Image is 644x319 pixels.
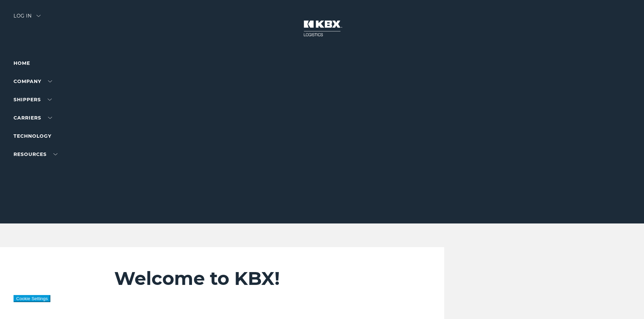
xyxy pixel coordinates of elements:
[14,97,52,103] a: SHIPPERS
[14,151,57,157] a: RESOURCES
[14,14,41,23] div: Log in
[14,78,52,84] a: Company
[37,15,41,17] img: arrow
[14,295,50,302] button: Cookie Settings
[114,267,404,290] h2: Welcome to KBX!
[14,133,51,139] a: Technology
[14,115,52,121] a: Carriers
[297,14,348,43] img: kbx logo
[14,60,30,66] a: Home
